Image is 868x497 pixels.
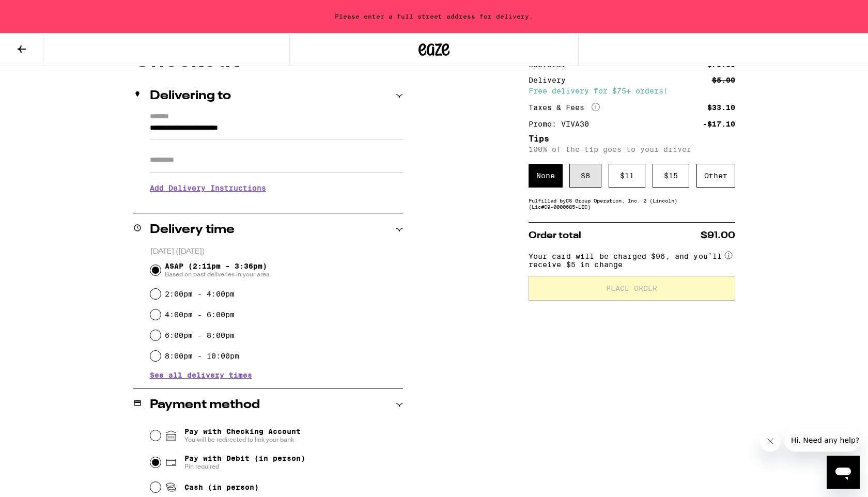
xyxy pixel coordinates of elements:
div: Promo: VIVA30 [529,120,596,128]
button: Place Order [529,276,735,301]
div: $75.00 [707,61,735,68]
div: $ 8 [569,164,601,188]
span: Based on past deliveries in your area [165,270,270,278]
div: $ 11 [609,164,645,188]
div: Free delivery for $75+ orders! [529,87,735,95]
span: $91.00 [701,231,735,240]
iframe: Button to launch messaging window [827,456,860,489]
iframe: Close message [760,431,781,452]
button: See all delivery times [150,371,252,379]
span: Cash (in person) [184,483,259,491]
h5: Tips [529,135,735,143]
iframe: Message from company [785,429,860,452]
span: Place Order [606,285,657,292]
div: Fulfilled by CS Group Operation, Inc. 2 (Lincoln) (Lic# C9-0000685-LIC ) [529,197,735,210]
label: 2:00pm - 4:00pm [165,290,235,298]
span: ASAP (2:11pm - 3:36pm) [165,262,270,278]
div: Taxes & Fees [529,103,600,112]
div: $5.00 [712,76,735,84]
label: 6:00pm - 8:00pm [165,331,235,339]
span: Pin required [184,462,305,471]
label: 8:00pm - 10:00pm [165,352,239,360]
p: We'll contact you at [PHONE_NUMBER] when we arrive [150,200,403,208]
div: Subtotal [529,61,573,68]
div: Delivery [529,76,573,84]
div: Other [696,164,735,188]
div: None [529,164,563,188]
label: 4:00pm - 6:00pm [165,310,235,319]
span: Order total [529,231,581,240]
p: 100% of the tip goes to your driver [529,145,735,153]
span: You will be redirected to link your bank [184,436,301,444]
div: -$17.10 [703,120,735,128]
span: Pay with Debit (in person) [184,454,305,462]
h2: Delivering to [150,90,231,102]
div: $ 15 [653,164,689,188]
span: Pay with Checking Account [184,427,301,444]
h2: Payment method [150,399,260,411]
p: [DATE] ([DATE]) [150,247,403,257]
h3: Add Delivery Instructions [150,176,403,200]
h2: Delivery time [150,224,235,236]
span: Your card will be charged $96, and you’ll receive $5 in change [529,248,723,269]
div: $33.10 [707,104,735,111]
